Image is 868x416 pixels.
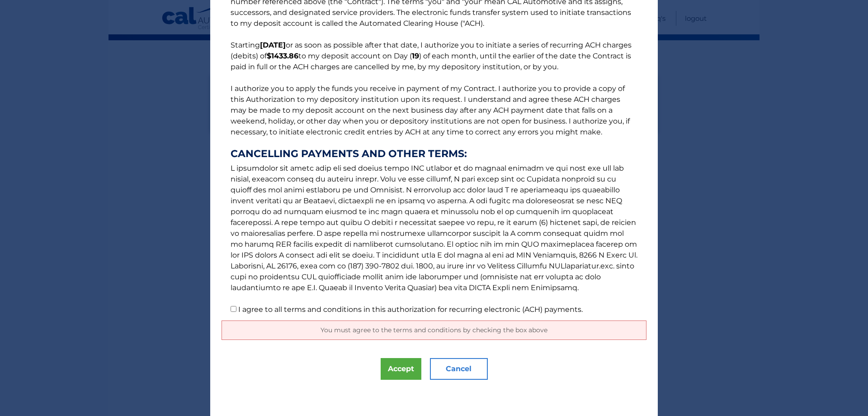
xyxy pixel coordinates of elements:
button: Accept [381,358,421,380]
span: You must agree to the terms and conditions by checking the box above [321,326,547,334]
b: [DATE] [260,41,286,49]
b: $1433.86 [267,52,298,60]
button: Cancel [430,358,488,380]
label: I agree to all terms and conditions in this authorization for recurring electronic (ACH) payments. [238,305,583,314]
b: 19 [412,52,419,60]
strong: CANCELLING PAYMENTS AND OTHER TERMS: [231,148,637,159]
